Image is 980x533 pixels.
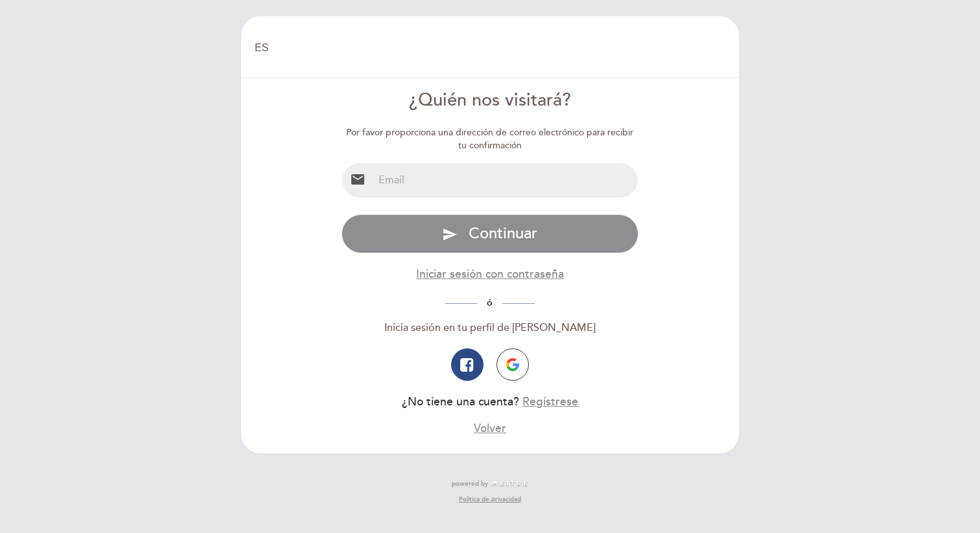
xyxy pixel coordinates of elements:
i: send [442,227,458,242]
div: ¿Quién nos visitará? [342,88,639,113]
img: MEITRE [491,481,528,487]
div: Por favor proporciona una dirección de correo electrónico para recibir tu confirmación [342,126,639,152]
button: Regístrese [522,394,578,410]
button: Iniciar sesión con contraseña [416,266,564,282]
a: Política de privacidad [459,495,521,504]
span: Continuar [469,224,537,243]
button: send Continuar [342,214,639,253]
span: ó [477,297,502,308]
img: icon-google.png [506,358,519,371]
input: Email [373,163,638,198]
span: ¿No tiene una cuenta? [402,395,519,409]
a: powered by [452,479,528,488]
div: Inicia sesión en tu perfil de [PERSON_NAME] [342,321,639,335]
i: email [350,172,366,187]
button: Volver [474,420,506,437]
span: powered by [452,479,488,488]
